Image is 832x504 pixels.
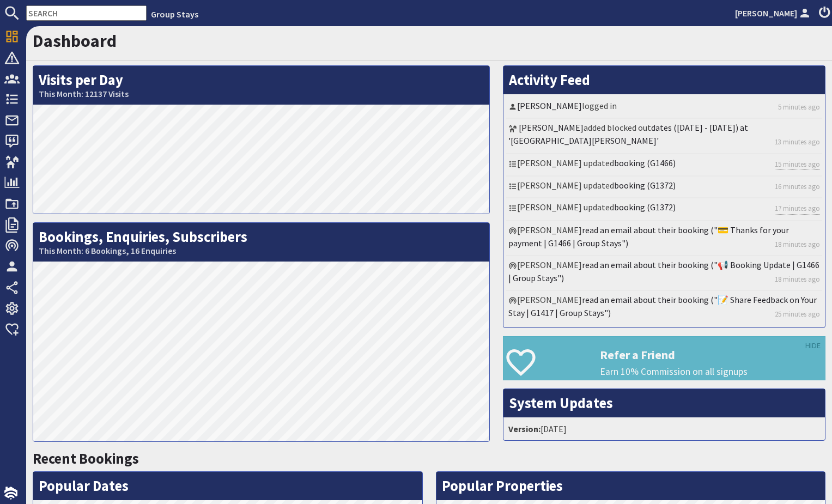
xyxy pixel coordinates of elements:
li: [PERSON_NAME] updated [506,154,822,177]
h2: Popular Dates [33,472,422,500]
img: staytech_i_w-64f4e8e9ee0a9c174fd5317b4b171b261742d2d393467e5bdba4413f4f884c10.svg [4,487,17,500]
a: Refer a Friend Earn 10% Commission on all signups [503,336,825,380]
small: This Month: 12137 Visits [39,89,484,99]
li: [PERSON_NAME] updated [506,198,822,221]
li: [DATE] [506,420,822,438]
a: booking (G1466) [614,157,676,168]
a: 13 minutes ago [775,137,820,147]
a: 15 minutes ago [775,159,820,170]
a: 17 minutes ago [775,203,820,214]
a: [PERSON_NAME] [519,122,584,133]
h3: Refer a Friend [600,348,825,362]
li: added blocked out [506,119,822,154]
a: 5 minutes ago [778,102,820,112]
strong: Version: [508,423,541,434]
li: [PERSON_NAME] [506,256,822,291]
a: [PERSON_NAME] [735,7,812,20]
a: Dashboard [33,30,117,52]
input: SEARCH [26,5,147,21]
li: [PERSON_NAME] [506,221,822,256]
a: read an email about their booking ("💳 Thanks for your payment | G1466 | Group Stays") [508,224,789,248]
a: Group Stays [151,9,198,20]
a: Activity Feed [509,71,590,89]
h2: Bookings, Enquiries, Subscribers [33,223,489,262]
li: [PERSON_NAME] updated [506,177,822,198]
a: read an email about their booking ("📝 Share Feedback on Your Stay | G1417 | Group Stays") [508,294,817,318]
a: booking (G1372) [614,180,676,191]
small: This Month: 6 Bookings, 16 Enquiries [39,246,484,256]
a: 18 minutes ago [775,274,820,284]
a: 18 minutes ago [775,239,820,250]
h2: Popular Properties [436,472,825,500]
a: [PERSON_NAME] [517,100,582,111]
a: 16 minutes ago [775,181,820,192]
a: System Updates [509,394,613,412]
h2: Visits per Day [33,66,489,105]
a: 25 minutes ago [775,309,820,319]
a: Recent Bookings [33,450,139,467]
p: Earn 10% Commission on all signups [600,365,825,379]
li: [PERSON_NAME] [506,291,822,325]
li: logged in [506,97,822,119]
a: read an email about their booking ("📢 Booking Update | G1466 | Group Stays") [508,259,819,283]
a: HIDE [805,340,821,352]
a: booking (G1372) [614,202,676,212]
